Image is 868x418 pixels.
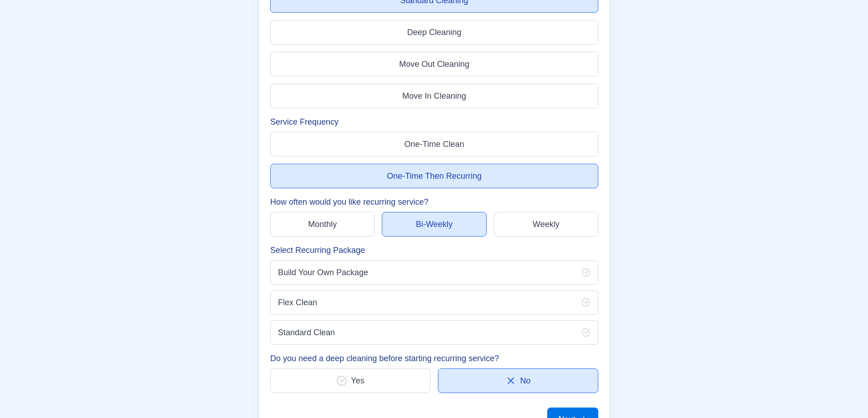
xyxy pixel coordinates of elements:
button: Move In Cleaning [270,84,598,108]
span: Yes [351,374,364,387]
span: Move Out Cleaning [399,58,469,71]
button: Yes [270,368,431,393]
label: Select Recurring Package [270,244,598,257]
span: Deep Cleaning [407,26,461,39]
label: How often would you like recurring service? [270,196,598,208]
button: Move Out Cleaning [270,52,598,76]
span: One-Time Then Recurring [386,170,481,182]
button: One-Time Then Recurring [270,164,598,188]
span: Build Your Own Package [278,266,368,279]
button: Bi-Weekly [382,212,486,237]
label: Service Frequency [270,116,598,128]
button: Build Your Own Package [270,260,598,285]
span: One-Time Clean [404,138,464,151]
span: Flex Clean [278,296,317,309]
label: Do you need a deep cleaning before starting recurring service? [270,352,598,365]
span: No [520,374,530,387]
button: Monthly [270,212,375,237]
button: Standard Clean [270,320,598,345]
span: Move In Cleaning [402,90,466,102]
button: Weekly [493,212,598,237]
span: Standard Clean [278,326,335,339]
button: Flex Clean [270,290,598,315]
button: No [438,368,598,393]
button: One-Time Clean [270,132,598,156]
button: Deep Cleaning [270,20,598,45]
